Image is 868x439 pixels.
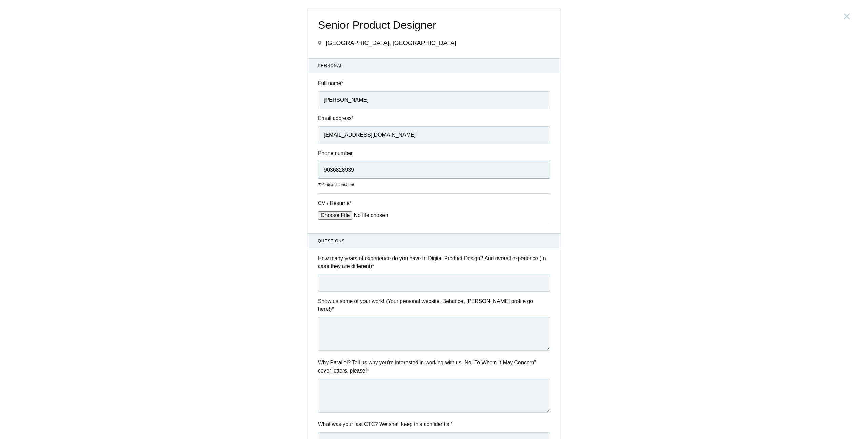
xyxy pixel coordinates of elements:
[318,79,550,87] label: Full name
[318,199,369,207] label: CV / Resume
[318,114,550,122] label: Email address
[318,182,550,188] div: This field is optional
[318,359,550,375] label: Why Parallel? Tell us why you're interested in working with us. No "To Whom It May Concern" cover...
[318,149,550,157] label: Phone number
[318,297,550,313] label: Show us some of your work! (Your personal website, Behance, [PERSON_NAME] profile go here!)
[318,254,550,270] label: How many years of experience do you have in Digital Product Design? And overall experience (In ca...
[318,420,550,428] label: What was your last CTC? We shall keep this confidential
[318,63,550,69] span: Personal
[318,238,550,244] span: Questions
[318,19,550,31] span: Senior Product Designer
[325,40,456,46] span: [GEOGRAPHIC_DATA], [GEOGRAPHIC_DATA]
